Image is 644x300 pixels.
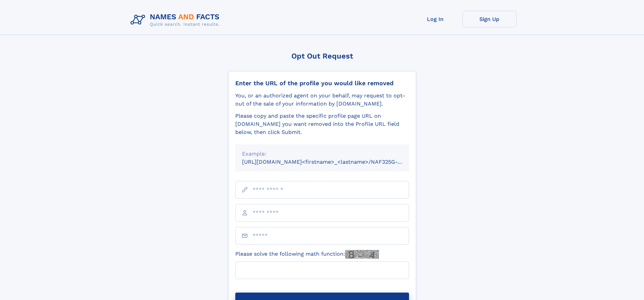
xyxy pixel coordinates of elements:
[128,11,225,29] img: Logo Names and Facts
[235,79,409,87] div: Enter the URL of the profile you would like removed
[228,52,416,60] div: Opt Out Request
[462,11,517,27] a: Sign Up
[235,112,409,136] div: Please copy and paste the specific profile page URL on [DOMAIN_NAME] you want removed into the Pr...
[235,250,379,259] label: Please solve the following math function:
[242,150,402,158] div: Example:
[242,159,422,165] small: [URL][DOMAIN_NAME]<firstname>_<lastname>/NAF325G-xxxxxxxx
[408,11,462,27] a: Log In
[235,92,409,108] div: You, or an authorized agent on your behalf, may request to opt-out of the sale of your informatio...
